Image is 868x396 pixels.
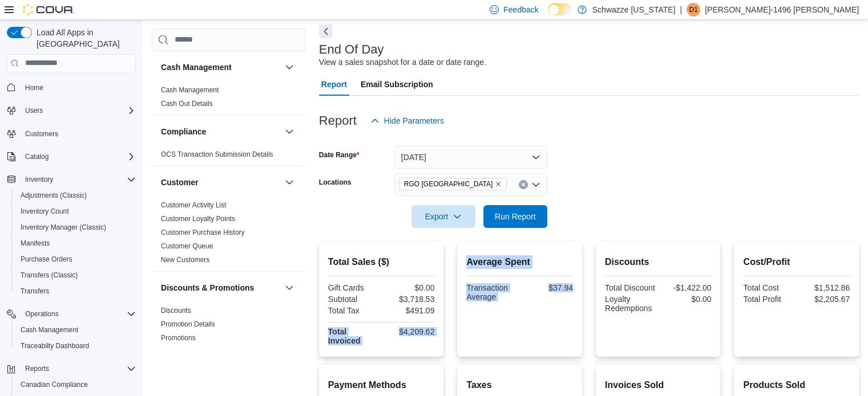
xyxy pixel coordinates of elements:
[25,152,49,161] span: Catalog
[16,221,111,234] a: Inventory Manager (Classic)
[25,83,43,92] span: Home
[483,205,547,228] button: Run Report
[16,323,136,337] span: Cash Management
[2,306,140,322] button: Operations
[161,333,196,342] span: Promotions
[361,73,433,96] span: Email Subscription
[16,323,83,337] a: Cash Management
[161,282,280,293] button: Discounts & Promotions
[161,306,191,315] span: Discounts
[161,85,219,95] span: Cash Management
[605,378,712,392] h2: Invoices Sold
[11,377,140,393] button: Canadian Compliance
[16,378,92,391] a: Canadian Compliance
[21,150,136,164] span: Catalog
[16,236,54,250] a: Manifests
[466,378,573,392] h2: Taxes
[16,378,136,391] span: Canadian Compliance
[394,146,547,169] button: [DATE]
[161,201,227,210] span: Customer Activity List
[16,221,136,234] span: Inventory Manager (Classic)
[21,341,89,350] span: Traceabilty Dashboard
[519,180,528,189] button: Clear input
[328,378,435,392] h2: Payment Methods
[161,62,232,73] h3: Cash Management
[2,149,140,165] button: Catalog
[16,205,136,218] span: Inventory Count
[152,148,305,166] div: Compliance
[161,177,198,188] h3: Customer
[11,267,140,283] button: Transfers (Classic)
[799,283,850,292] div: $1,512.86
[418,205,469,228] span: Export
[161,150,273,159] span: OCS Transaction Submission Details
[32,27,136,50] span: Load All Apps in [GEOGRAPHIC_DATA]
[743,378,850,392] h2: Products Sold
[161,100,213,108] a: Cash Out Details
[743,255,850,269] h2: Cost/Profit
[161,242,213,251] span: Customer Queue
[161,255,209,264] span: New Customers
[16,252,136,266] span: Purchase Orders
[16,189,91,202] a: Adjustments (Classic)
[531,180,540,189] button: Open list of options
[16,284,136,298] span: Transfers
[21,81,48,95] a: Home
[161,99,213,108] span: Cash Out Details
[548,3,572,15] input: Dark Mode
[161,126,206,137] h3: Compliance
[21,362,136,375] span: Reports
[605,255,712,269] h2: Discounts
[660,295,711,304] div: $0.00
[503,4,538,15] span: Feedback
[11,251,140,267] button: Purchase Orders
[161,282,254,293] h3: Discounts & Promotions
[161,320,215,328] a: Promotion Details
[23,4,74,15] img: Cova
[689,3,697,17] span: D1
[25,309,59,319] span: Operations
[21,191,87,200] span: Adjustments (Classic)
[16,268,136,282] span: Transfers (Classic)
[383,306,434,315] div: $491.09
[495,211,536,222] span: Run Report
[21,104,136,117] span: Users
[21,325,78,334] span: Cash Management
[16,236,136,250] span: Manifests
[152,198,305,271] div: Customer
[21,173,136,186] span: Inventory
[743,295,794,304] div: Total Profit
[16,339,136,353] span: Traceabilty Dashboard
[319,25,333,38] button: Next
[11,203,140,219] button: Inventory Count
[161,256,209,264] a: New Customers
[411,205,475,228] button: Export
[21,307,63,321] button: Operations
[2,125,140,142] button: Customers
[319,150,360,160] label: Date Range
[705,3,859,17] p: [PERSON_NAME]-1496 [PERSON_NAME]
[282,175,296,189] button: Customer
[21,207,69,216] span: Inventory Count
[161,150,273,158] a: OCS Transaction Submission Details
[25,175,53,184] span: Inventory
[21,380,88,389] span: Canadian Compliance
[319,178,352,187] label: Locations
[383,327,434,336] div: $4,209.62
[660,283,711,292] div: -$1,422.00
[466,255,573,269] h2: Average Spent
[366,109,449,132] button: Hide Parameters
[282,125,296,138] button: Compliance
[11,187,140,203] button: Adjustments (Classic)
[16,189,136,202] span: Adjustments (Classic)
[328,306,379,315] div: Total Tax
[383,295,434,304] div: $3,718.53
[11,235,140,251] button: Manifests
[384,115,444,126] span: Hide Parameters
[21,255,72,264] span: Purchase Orders
[321,73,347,96] span: Report
[21,150,53,164] button: Catalog
[319,43,384,56] h3: End Of Day
[161,215,235,223] a: Customer Loyalty Points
